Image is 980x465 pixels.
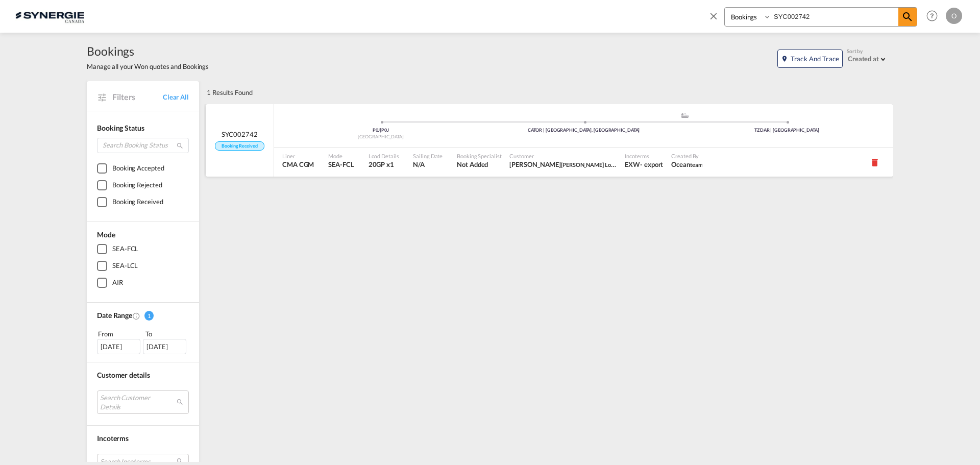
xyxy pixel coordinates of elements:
div: TZDAR | [GEOGRAPHIC_DATA] [685,127,888,134]
div: 1 Results Found [207,81,253,104]
span: Mode [328,152,354,160]
md-checkbox: SEA-FCL [97,244,189,254]
md-icon: icon-close [708,10,719,21]
div: Customer details [97,370,189,380]
md-icon: assets/icons/custom/ship-fill.svg [679,113,691,118]
div: SEA-FCL [112,244,138,254]
span: Incoterms [97,434,129,443]
span: Sort by [847,47,863,55]
span: icon-close [708,7,724,32]
div: Booking Rejected [112,180,162,190]
span: icon-magnify [898,8,917,26]
div: From [97,329,142,339]
div: Booking Accepted [112,163,164,174]
div: [DATE] [143,339,186,354]
span: Customer details [97,371,150,379]
span: Not Added [457,160,501,169]
span: Created By [671,152,702,160]
div: SYC002742 Booking Received Pickup Canada assets/icons/custom/ship-fill.svgassets/icons/custom/rol... [206,104,893,177]
span: Liner [282,152,314,160]
span: Help [923,7,941,25]
span: P0J [381,127,389,133]
span: | [380,127,381,133]
span: SYC002742 [222,130,257,139]
span: Booking Status [97,124,144,132]
div: - export [640,160,663,169]
div: [GEOGRAPHIC_DATA] [279,134,482,140]
div: CATOR | [GEOGRAPHIC_DATA], [GEOGRAPHIC_DATA] [482,127,685,134]
span: 20GP x 1 [369,160,399,169]
md-icon: Created On [132,312,140,320]
span: Manage all your Won quotes and Bookings [87,62,209,71]
div: Booking Received [112,197,163,207]
span: 1 [144,311,154,321]
span: Filters [112,91,163,103]
span: Ocean team [671,160,702,169]
span: Sailing Date [413,152,443,160]
img: 1f56c880d42311ef80fc7dca854c8e59.png [15,5,84,28]
span: P0J [373,127,382,133]
span: Customer [509,152,617,160]
div: To [144,329,189,339]
span: CMA CGM [282,160,314,169]
span: SEA-FCL [328,160,354,169]
md-checkbox: SEA-LCL [97,261,189,271]
span: Date Range [97,311,132,320]
span: N/A [413,160,443,169]
button: icon-map-markerTrack and Trace [777,50,843,68]
span: Incoterms [625,152,663,160]
span: From To [DATE][DATE] [97,329,189,354]
span: Mode [97,230,115,239]
div: AIR [112,278,123,288]
span: Booking Received [215,141,264,151]
div: Created at [848,55,879,63]
span: Booking Specialist [457,152,501,160]
div: SEA-LCL [112,261,138,271]
span: Rajh Maharaj Awardz Logistix [509,160,617,169]
span: [PERSON_NAME] Logistix [561,160,624,168]
md-icon: icon-map-marker [781,55,788,62]
div: O [946,8,962,24]
div: EXW [625,160,640,169]
md-icon: icon-magnify [901,11,914,23]
span: Load Details [369,152,399,160]
span: EXW export [625,160,663,169]
span: Bookings [87,43,209,59]
div: Help [923,7,946,26]
input: Search Booking Status [97,138,189,153]
a: Clear All [163,92,189,102]
div: Booking Status [97,123,189,133]
md-checkbox: AIR [97,278,189,288]
md-icon: icon-magnify [176,142,184,150]
input: Enter Booking ID, Reference ID, Order ID [771,8,898,26]
span: team [690,161,703,168]
md-icon: icon-delete [870,157,880,167]
div: [DATE] [97,339,140,354]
